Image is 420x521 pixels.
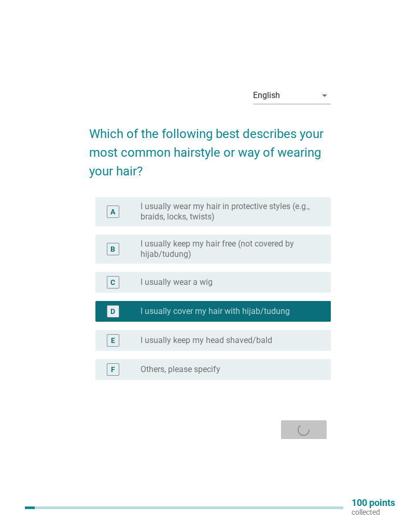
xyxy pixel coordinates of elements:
[89,114,330,181] h2: Which of the following best describes your most common hairstyle or way of wearing your hair?
[110,277,115,288] div: C
[141,335,272,346] label: I usually keep my head shaved/bald
[141,306,290,317] label: I usually cover my hair with hijab/tudung
[110,244,115,255] div: B
[352,498,395,508] p: 100 points
[141,201,314,222] label: I usually wear my hair in protective styles (e.g., braids, locks, twists)
[253,91,280,100] div: English
[110,207,115,217] div: A
[352,508,395,517] p: collected
[111,335,115,346] div: E
[141,277,213,287] label: I usually wear a wig
[111,364,115,375] div: F
[110,306,115,317] div: D
[141,239,314,259] label: I usually keep my hair free (not covered by hijab/tudung)
[318,89,331,102] i: arrow_drop_down
[141,364,220,375] label: Others, please specify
